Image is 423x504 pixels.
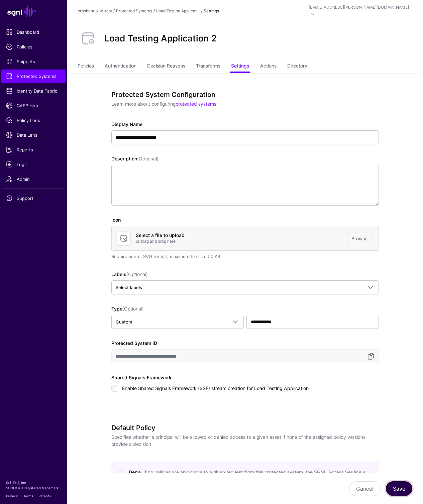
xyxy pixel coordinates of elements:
a: Protected Systems [1,70,66,83]
p: Learn more about configuring [111,100,374,107]
p: Specifies whether a principal will be allowed or denied access to a given asset if none of the as... [111,433,374,448]
label: Icon [111,216,121,223]
a: SGNL [4,4,63,19]
a: Settings [231,60,249,73]
span: Policies [6,43,61,50]
span: Support [6,195,61,202]
a: Policies [78,60,94,73]
h3: Default Policy [111,424,374,432]
span: Snippets [6,58,61,65]
button: Cancel [349,481,381,496]
div: [EMAIL_ADDRESS][PERSON_NAME][DOMAIN_NAME] [309,4,409,10]
span: Select labels [116,285,142,290]
a: Policy Lens [1,114,66,127]
a: Decision Reasons [147,60,185,73]
div: / [112,8,116,14]
span: Identity Data Fabric [6,88,61,94]
label: Shared Signals Framework [111,374,172,381]
span: Admin [6,176,61,182]
span: Data Lens [6,132,61,138]
a: Policies [1,40,66,53]
a: Terms [23,494,33,498]
p: SGNL® is a registered trademark [6,485,61,491]
span: Dashboard [6,29,61,35]
h4: Select a file to upload [136,233,346,238]
a: Logs [1,158,66,171]
a: Directory [287,60,307,73]
span: Enable Shared Signals Framework (SSF) stream creation for Load Testing Application [122,385,309,391]
div: Requirements: SVG format, maximum file size 50 KB [111,253,379,260]
a: Load Testing Applicat... [156,8,200,13]
a: Authentication [105,60,136,73]
span: Reports [6,146,61,153]
span: Logs [6,161,61,168]
span: (Optional) [126,271,148,277]
span: (Optional) [122,306,144,311]
a: Identity Data Fabric [1,84,66,98]
span: Protected Systems [6,73,61,80]
p: © [URL], Inc [6,480,61,485]
a: Snippets [1,55,66,68]
a: Protected Systems [116,8,152,13]
label: Description [111,155,158,162]
span: Custom [116,319,132,325]
label: Protected System ID [111,340,157,347]
h3: Protected System Configuration [111,91,374,99]
a: Reports [1,143,66,156]
a: Privacy [6,494,18,498]
a: Patents [38,494,51,498]
label: Labels [111,271,148,278]
small: - If no policies are applicable to a given request from this protected system, the SGNL Access Se... [129,469,369,482]
span: Deny [129,469,369,482]
span: (Optional) [137,156,158,161]
a: prashant-kiw-test [78,8,112,13]
a: Transforms [196,60,220,73]
div: / [152,8,156,14]
div: / [200,8,204,14]
button: Save [386,481,412,496]
label: Type [111,305,144,312]
label: Display Name [111,121,142,128]
a: Actions [260,60,277,73]
a: Data Lens [1,128,66,142]
a: protected systems [176,101,216,107]
span: CAEP Hub [6,102,61,109]
a: Dashboard [1,25,66,39]
strong: Settings [204,8,219,13]
a: Browse [346,233,373,244]
span: Policy Lens [6,117,61,124]
a: Admin [1,172,66,186]
h2: Load Testing Application 2 [104,33,217,43]
a: CAEP Hub [1,99,66,112]
p: or drag and drop here [136,238,346,244]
